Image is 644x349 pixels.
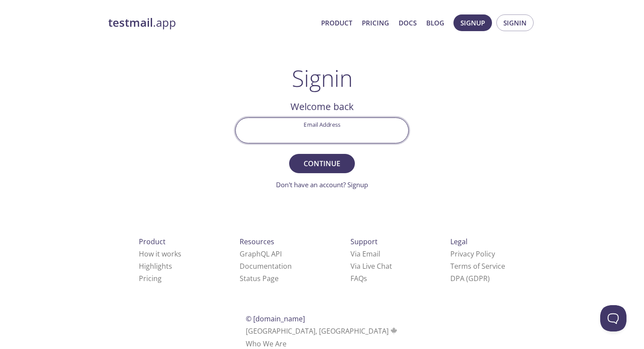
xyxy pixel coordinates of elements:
[364,274,367,283] span: s
[450,261,505,271] a: Terms of Service
[453,14,492,31] button: Signup
[399,17,417,28] a: Docs
[496,14,534,31] button: Signin
[246,314,305,324] span: © [DOMAIN_NAME]
[600,305,626,331] iframe: Help Scout Beacon - Open
[246,339,287,349] a: Who We Are
[350,274,367,283] a: FAQ
[321,17,352,28] a: Product
[289,154,355,173] button: Continue
[460,17,485,28] span: Signup
[276,180,368,189] a: Don't have an account? Signup
[350,261,392,271] a: Via Live Chat
[108,15,153,30] strong: testmail
[503,17,527,28] span: Signin
[350,237,378,246] span: Support
[450,237,467,246] span: Legal
[292,65,353,91] h1: Signin
[108,15,314,30] a: testmail.app
[426,17,444,28] a: Blog
[362,17,389,28] a: Pricing
[240,237,274,246] span: Resources
[240,249,282,259] a: GraphQL API
[350,249,380,259] a: Via Email
[139,249,181,259] a: How it works
[139,237,166,246] span: Product
[240,274,279,283] a: Status Page
[235,99,409,114] h2: Welcome back
[240,261,292,271] a: Documentation
[450,274,490,283] a: DPA (GDPR)
[299,157,345,170] span: Continue
[139,261,172,271] a: Highlights
[139,274,162,283] a: Pricing
[450,249,495,259] a: Privacy Policy
[246,326,399,336] span: [GEOGRAPHIC_DATA], [GEOGRAPHIC_DATA]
